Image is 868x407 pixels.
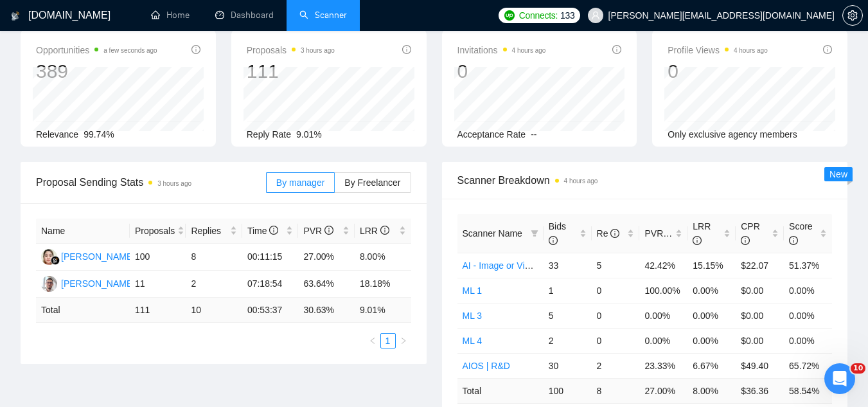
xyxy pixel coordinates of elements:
[736,353,784,378] td: $49.40
[298,298,355,323] td: 30.63 %
[693,236,702,245] span: info-circle
[736,253,784,278] td: $22.07
[191,45,200,54] span: info-circle
[51,256,60,265] img: gigradar-bm.png
[829,169,847,179] span: New
[734,47,768,54] time: 4 hours ago
[84,129,114,140] span: 99.74%
[151,10,190,21] a: homeHome
[247,59,335,84] div: 111
[687,328,736,353] td: 0.00%
[298,271,355,298] td: 63.64%
[531,230,538,237] span: filter
[463,285,483,296] a: ML 1
[784,353,832,378] td: 65.72%
[36,298,130,323] td: Total
[396,333,411,348] button: right
[544,378,592,403] td: 100
[560,8,574,23] span: 133
[269,226,278,235] span: info-circle
[512,47,546,54] time: 4 hours ago
[789,221,813,246] span: Score
[41,276,57,292] img: BC
[784,328,832,353] td: 0.00%
[544,328,592,353] td: 2
[369,337,376,345] span: left
[103,47,157,54] time: a few seconds ago
[528,224,541,243] span: filter
[592,303,640,328] td: 0
[247,129,291,140] span: Reply Rate
[668,59,768,84] div: 0
[824,363,855,394] iframe: Intercom live chat
[380,226,389,235] span: info-circle
[299,10,347,21] a: searchScanner
[381,334,395,348] a: 1
[186,219,242,244] th: Replies
[11,6,20,26] img: logo
[61,249,135,264] div: [PERSON_NAME]
[41,278,135,288] a: BC[PERSON_NAME]
[276,177,324,188] span: By manager
[668,129,797,140] span: Only exclusive agency members
[544,303,592,328] td: 5
[549,236,558,245] span: info-circle
[365,333,380,348] li: Previous Page
[639,253,687,278] td: 42.42%
[186,271,242,298] td: 2
[736,378,784,403] td: $ 36.36
[564,177,598,185] time: 4 hours ago
[247,226,278,236] span: Time
[784,303,832,328] td: 0.00%
[639,378,687,403] td: 27.00 %
[457,42,546,58] span: Invitations
[186,244,242,271] td: 8
[736,303,784,328] td: $0.00
[544,253,592,278] td: 33
[231,10,274,21] span: Dashboard
[639,353,687,378] td: 23.33%
[242,298,299,323] td: 00:53:37
[784,253,832,278] td: 51.37%
[531,129,536,140] span: --
[687,378,736,403] td: 8.00 %
[402,45,411,54] span: info-circle
[61,276,135,291] div: [PERSON_NAME]
[687,278,736,303] td: 0.00%
[130,219,186,244] th: Proposals
[355,298,411,323] td: 9.01 %
[592,253,640,278] td: 5
[842,5,863,26] button: setting
[396,333,411,348] li: Next Page
[597,228,620,239] span: Re
[457,59,546,84] div: 0
[301,47,335,54] time: 3 hours ago
[687,253,736,278] td: 15.15%
[592,328,640,353] td: 0
[789,236,798,245] span: info-circle
[380,333,396,348] li: 1
[851,363,865,374] span: 10
[504,10,515,21] img: upwork-logo.png
[296,129,322,140] span: 9.01%
[668,42,768,58] span: Profile Views
[36,42,157,58] span: Opportunities
[592,378,640,403] td: 8
[610,229,619,238] span: info-circle
[135,224,175,238] span: Proposals
[741,221,760,246] span: CPR
[360,226,389,236] span: LRR
[544,278,592,303] td: 1
[457,378,544,403] td: Total
[157,180,191,187] time: 3 hours ago
[639,278,687,303] td: 100.00%
[549,221,566,246] span: Bids
[36,129,78,140] span: Relevance
[693,221,711,246] span: LRR
[544,353,592,378] td: 30
[344,177,400,188] span: By Freelancer
[400,337,407,345] span: right
[457,129,526,140] span: Acceptance Rate
[303,226,333,236] span: PVR
[612,45,621,54] span: info-circle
